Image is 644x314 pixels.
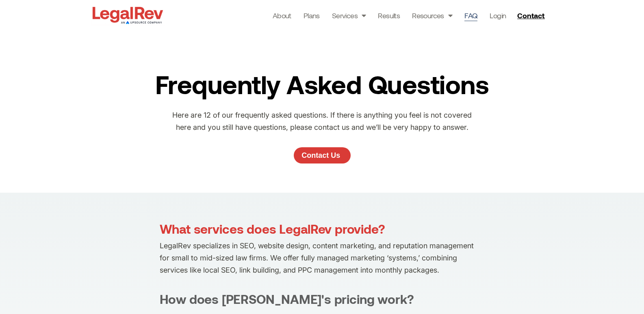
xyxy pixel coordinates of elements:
a: About [273,10,291,21]
summary: What services does LegalRev provide? [160,222,485,236]
a: Results [378,10,400,21]
span: Contact [517,12,544,19]
a: Login [490,10,506,21]
a: Plans [304,10,320,21]
nav: Menu [273,10,506,21]
a: Resources [412,10,452,21]
a: Contact [514,9,550,22]
p: Here are 12 of our frequently asked questions. If there is anything you feel is not covered here ... [169,109,475,133]
h2: Frequently Asked Questions [151,67,493,101]
div: How does [PERSON_NAME]'s pricing work? [160,292,414,306]
a: Services [332,10,366,21]
summary: How does [PERSON_NAME]'s pricing work? [160,292,485,306]
p: LegalRev specializes in SEO, website design, content marketing, and reputation management for sma... [160,240,485,276]
div: What services does LegalRev provide? [160,222,385,236]
a: Contact Us [294,147,351,163]
span: Contact Us [301,152,340,159]
a: FAQ [464,10,477,21]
